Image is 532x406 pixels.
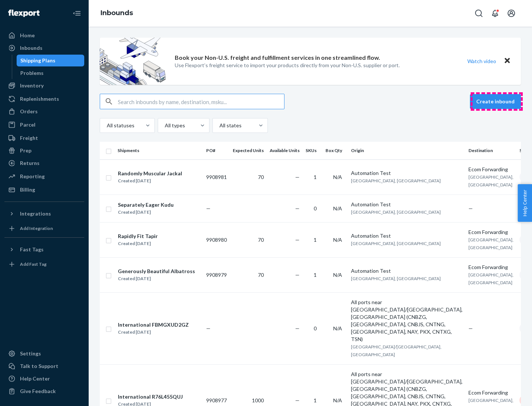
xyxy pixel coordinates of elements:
[206,205,211,211] span: —
[323,142,348,159] th: Box Qty
[4,184,84,196] a: Billing
[348,142,465,159] th: Origin
[468,205,473,211] span: —
[20,121,35,128] div: Parcel
[314,174,317,180] span: 1
[20,388,56,395] div: Give Feedback
[303,142,323,159] th: SKUs
[4,42,84,54] a: Inbounds
[258,237,264,243] span: 70
[118,321,189,328] div: International FBMGXUD2GZ
[488,6,502,21] button: Open notifications
[351,267,463,275] div: Automation Test
[118,393,183,400] div: International R76L455QUJ
[465,142,516,159] th: Destination
[175,54,380,62] p: Book your Non-U.S. freight and fulfillment services in one streamlined flow.
[95,3,139,24] ol: breadcrumbs
[258,272,264,278] span: 70
[4,119,84,131] a: Parcel
[333,174,342,180] span: N/A
[20,32,35,39] div: Home
[333,397,342,403] span: N/A
[118,233,158,240] div: Rapidly Fit Tapir
[333,272,342,278] span: N/A
[518,184,532,222] button: Help Center
[351,241,441,246] span: [GEOGRAPHIC_DATA], [GEOGRAPHIC_DATA]
[17,67,85,79] a: Problems
[4,258,84,270] a: Add Fast Tag
[4,373,84,385] a: Help Center
[295,272,300,278] span: —
[4,348,84,359] a: Settings
[468,272,514,285] span: [GEOGRAPHIC_DATA], [GEOGRAPHIC_DATA]
[4,30,84,41] a: Home
[4,93,84,105] a: Replenishments
[314,325,317,331] span: 0
[20,350,41,357] div: Settings
[118,240,158,247] div: Created [DATE]
[468,228,514,236] div: Ecom Forwarding
[118,209,174,216] div: Created [DATE]
[4,106,84,117] a: Orders
[20,261,47,267] div: Add Fast Tag
[203,159,230,195] td: 9908981
[20,57,55,64] div: Shipping Plans
[295,237,300,243] span: —
[20,225,53,231] div: Add Integration
[8,10,40,17] img: Flexport logo
[203,222,230,257] td: 9908980
[20,210,51,217] div: Integrations
[295,174,300,180] span: —
[118,328,189,336] div: Created [DATE]
[20,173,45,180] div: Reporting
[314,205,317,211] span: 0
[468,237,514,250] span: [GEOGRAPHIC_DATA], [GEOGRAPHIC_DATA]
[20,69,44,77] div: Problems
[203,257,230,292] td: 9908979
[468,325,473,331] span: —
[314,272,317,278] span: 1
[4,132,84,144] a: Freight
[351,299,463,343] div: All ports near [GEOGRAPHIC_DATA]/[GEOGRAPHIC_DATA], [GEOGRAPHIC_DATA] (CNBZG, [GEOGRAPHIC_DATA], ...
[4,171,84,182] a: Reporting
[351,201,463,208] div: Automation Test
[502,56,512,66] button: Close
[118,275,195,282] div: Created [DATE]
[468,264,514,271] div: Ecom Forwarding
[4,385,84,397] button: Give Feedback
[4,157,84,169] a: Returns
[468,174,514,187] span: [GEOGRAPHIC_DATA], [GEOGRAPHIC_DATA]
[20,362,58,370] div: Talk to Support
[295,205,300,211] span: —
[252,397,264,403] span: 1000
[20,375,50,382] div: Help Center
[470,94,521,109] button: Create inbound
[118,268,195,275] div: Generously Beautiful Albatross
[314,397,317,403] span: 1
[463,56,501,66] button: Watch video
[106,122,107,129] input: All statuses
[351,232,463,240] div: Automation Test
[333,205,342,211] span: N/A
[351,178,441,183] span: [GEOGRAPHIC_DATA], [GEOGRAPHIC_DATA]
[118,177,182,185] div: Created [DATE]
[100,9,133,17] a: Inbounds
[118,94,284,109] input: Search inbounds by name, destination, msku...
[295,325,300,331] span: —
[118,201,174,209] div: Separately Eager Kudu
[20,186,35,193] div: Billing
[504,6,519,21] button: Open account menu
[333,325,342,331] span: N/A
[20,159,40,167] div: Returns
[20,246,44,253] div: Fast Tags
[69,6,84,21] button: Close Navigation
[4,208,84,220] button: Integrations
[4,244,84,255] button: Fast Tags
[267,142,303,159] th: Available Units
[4,360,84,372] a: Talk to Support
[295,397,300,403] span: —
[203,142,230,159] th: PO#
[4,223,84,234] a: Add Integration
[17,55,85,66] a: Shipping Plans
